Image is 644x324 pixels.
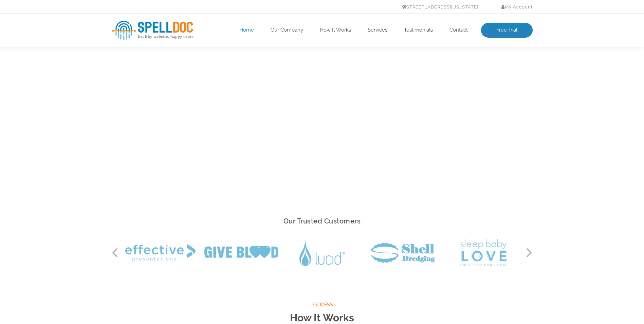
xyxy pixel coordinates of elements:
[299,240,345,266] img: Lucid
[526,248,533,258] button: Next
[112,248,118,258] button: Previous
[112,301,533,309] span: Process
[125,244,196,261] img: Effective
[112,215,533,227] h2: Our Trusted Customers
[204,246,278,259] img: Give Blood
[460,239,507,266] img: Sleep Baby Love
[371,242,435,263] img: Shell Dredging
